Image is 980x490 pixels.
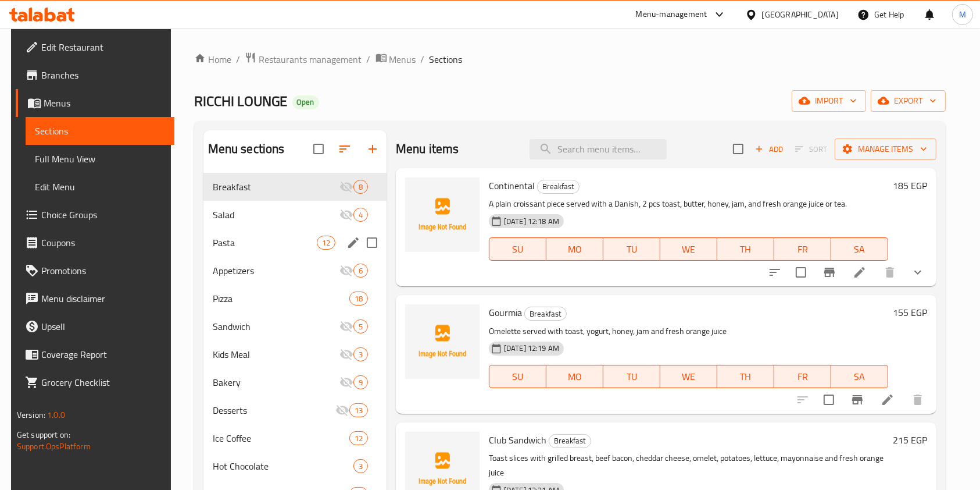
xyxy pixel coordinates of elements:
button: FR [774,365,831,388]
span: 12 [317,237,335,248]
div: Ice Coffee [213,431,349,445]
span: Open [292,97,319,107]
div: Breakfast [213,180,339,194]
a: Choice Groups [16,201,175,229]
div: Breakfast8 [203,173,387,201]
div: [GEOGRAPHIC_DATA] [762,8,839,21]
span: FR [779,368,827,385]
button: TH [717,237,774,261]
span: Coverage Report [41,347,166,361]
svg: Inactive section [339,319,353,333]
span: TU [608,368,656,385]
li: / [236,52,240,66]
p: Omelette served with toast, yogurt, honey, jam and fresh orange juice [489,324,888,339]
span: 12 [350,433,367,444]
a: Restaurants management [245,52,362,67]
span: Breakfast [525,307,566,321]
button: delete [876,258,904,286]
div: Bakery9 [203,368,387,396]
span: 6 [354,265,367,276]
div: Pasta12edit [203,229,387,257]
div: Salad4 [203,201,387,229]
button: TH [717,365,774,388]
img: Continental [405,177,480,252]
a: Sections [26,117,175,145]
div: Breakfast [549,434,591,448]
div: Appetizers [213,264,339,278]
button: show more [904,258,932,286]
div: items [353,264,368,278]
span: Add item [750,140,788,158]
span: Menus [44,96,166,110]
p: Toast slices with grilled breast, beef bacon, cheddar cheese, omelet, potatoes, lettuce, mayonnai... [489,451,888,480]
span: WE [665,368,713,385]
span: Kids Meal [213,347,339,361]
span: MO [551,368,599,385]
div: Breakfast [537,180,580,194]
button: WE [660,237,717,261]
span: Select all sections [306,137,331,161]
a: Edit Restaurant [16,33,175,61]
span: Upsell [41,319,166,333]
button: Add section [359,135,387,163]
div: Pizza [213,292,349,306]
span: Edit Restaurant [41,40,166,54]
button: SU [489,237,546,261]
span: Bakery [213,375,339,389]
div: items [353,375,368,389]
a: Upsell [16,313,175,340]
span: SA [836,241,884,258]
span: Grocery Checklist [41,375,166,389]
div: Hot Chocolate [213,459,353,473]
span: [DATE] 12:18 AM [499,216,564,227]
span: 13 [350,405,367,416]
nav: breadcrumb [194,52,946,67]
button: SA [831,237,888,261]
span: Menu disclaimer [41,292,166,306]
svg: Inactive section [339,375,353,389]
h6: 155 EGP [893,304,927,321]
span: 4 [354,210,367,221]
button: Branch-specific-item [843,386,871,414]
button: TU [603,237,660,261]
li: / [367,52,371,66]
span: Full Menu View [35,152,166,166]
span: Add [753,143,785,156]
span: [DATE] 12:19 AM [499,343,564,354]
div: items [353,208,368,222]
span: TH [722,241,770,258]
span: 9 [354,377,367,388]
div: Ice Coffee12 [203,424,387,452]
span: RICCHI LOUNGE [194,88,288,114]
h2: Menu sections [208,140,285,158]
a: Coupons [16,229,175,257]
a: Grocery Checklist [16,368,175,396]
button: MO [546,365,603,388]
span: 3 [354,349,367,360]
span: Menus [389,52,416,66]
span: Restaurants management [259,52,362,66]
div: Pizza18 [203,285,387,313]
span: Select to update [817,388,841,412]
button: delete [904,386,932,414]
img: Gourmia [405,304,480,379]
a: Home [194,52,231,66]
button: edit [345,234,362,251]
div: Salad [213,208,339,222]
button: Manage items [835,139,936,160]
span: Version: [17,407,45,422]
a: Branches [16,61,175,89]
span: SU [494,368,542,385]
span: SA [836,368,884,385]
span: Sort sections [331,135,359,163]
span: Coupons [41,236,166,250]
a: Edit Menu [26,173,175,201]
span: Sections [35,124,166,138]
p: A plain croissant piece served with a Danish, 2 pcs toast, butter, honey, jam, and fresh orange j... [489,197,888,211]
li: / [421,52,425,66]
span: FR [779,241,827,258]
input: search [530,139,667,159]
svg: Inactive section [339,347,353,361]
a: Menus [16,89,175,117]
